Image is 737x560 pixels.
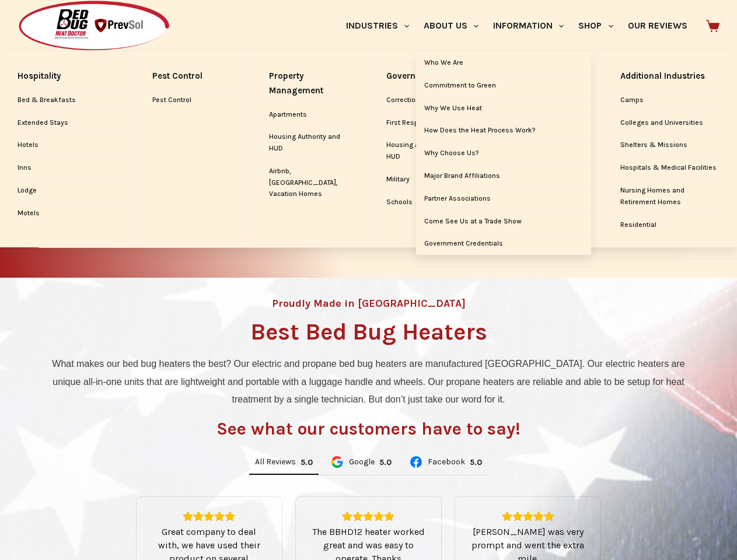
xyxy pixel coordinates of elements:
[620,180,720,213] a: Nursing Homes and Retirement Homes
[18,180,117,202] a: Lodge
[216,420,521,437] h3: See what our customers have to say!
[269,126,351,160] a: Housing Authority and HUD
[620,89,720,111] a: Camps
[18,112,117,134] a: Extended Stays
[428,458,465,466] span: Facebook
[386,191,468,213] a: Schools
[255,458,296,466] span: All Reviews
[470,457,482,467] div: Rating: 5.0 out of 5
[620,134,720,156] a: Shelters & Missions
[386,134,468,168] a: Housing Authority and HUD
[379,457,392,467] div: Rating: 5.0 out of 5
[416,97,591,120] a: Why We Use Heat
[416,233,591,255] a: Government Credentials
[416,188,591,210] a: Partner Associations
[620,157,720,179] a: Hospitals & Medical Facilities
[379,457,392,467] div: 5.0
[349,458,375,466] span: Google
[43,355,694,408] p: What makes our bed bug heaters the best? Our electric and propane bed bug heaters are manufacture...
[301,457,313,467] div: 5.0
[9,5,44,40] button: Open LiveChat chat widget
[269,160,351,205] a: Airbnb, [GEOGRAPHIC_DATA], Vacation Homes
[620,214,720,236] a: Residential
[416,211,591,233] a: Come See Us at a Trade Show
[152,89,234,111] a: Pest Control
[310,511,427,521] div: Rating: 5.0 out of 5
[416,120,591,142] a: How Does the Heat Process Work?
[386,64,468,89] a: Government
[416,142,591,164] a: Why Choose Us?
[416,52,591,74] a: Who We Are
[416,75,591,97] a: Commitment to Green
[152,64,234,89] a: Pest Control
[18,157,117,179] a: Inns
[272,298,466,309] h4: Proudly Made in [GEOGRAPHIC_DATA]
[269,104,351,126] a: Apartments
[18,89,117,111] a: Bed & Breakfasts
[620,64,720,89] a: Additional Industries
[416,165,591,187] a: Major Brand Affiliations
[18,64,117,89] a: Hospitality
[386,169,468,191] a: Military
[469,511,586,521] div: Rating: 5.0 out of 5
[620,112,720,134] a: Colleges and Universities
[386,89,468,111] a: Correctional Facilities
[18,134,117,156] a: Hotels
[470,457,482,467] div: 5.0
[269,64,351,103] a: Property Management
[18,202,117,225] a: Motels
[301,457,313,467] div: Rating: 5.0 out of 5
[250,320,487,344] h1: Best Bed Bug Heaters
[386,112,468,134] a: First Responders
